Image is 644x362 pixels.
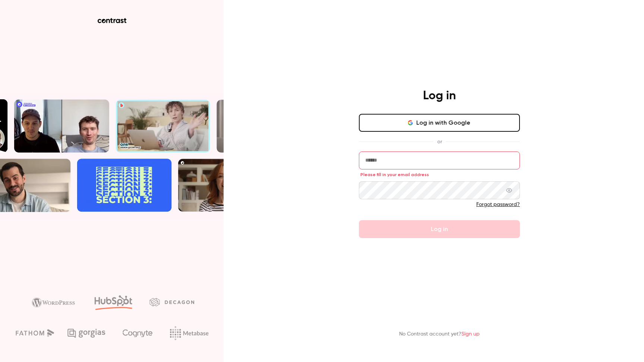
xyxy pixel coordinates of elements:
[423,88,456,103] h4: Log in
[461,331,480,337] a: Sign up
[359,114,520,132] button: Log in with Google
[399,330,480,338] p: No Contrast account yet?
[433,138,446,146] span: or
[149,298,194,306] img: decagon
[360,172,429,178] span: Please fill in your email address
[476,202,520,207] a: Forgot password?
